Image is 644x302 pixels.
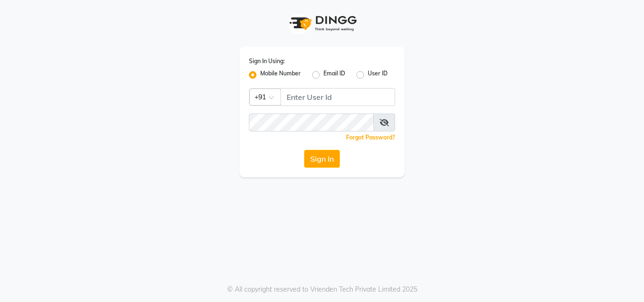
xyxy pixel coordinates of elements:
a: Forgot Password? [346,134,395,141]
input: Username [281,88,395,106]
input: Username [249,114,374,131]
label: Mobile Number [260,69,301,81]
img: logo1.svg [284,9,360,37]
button: Sign In [304,150,340,168]
label: Email ID [323,69,345,81]
label: Sign In Using: [249,57,285,65]
label: User ID [368,69,388,81]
